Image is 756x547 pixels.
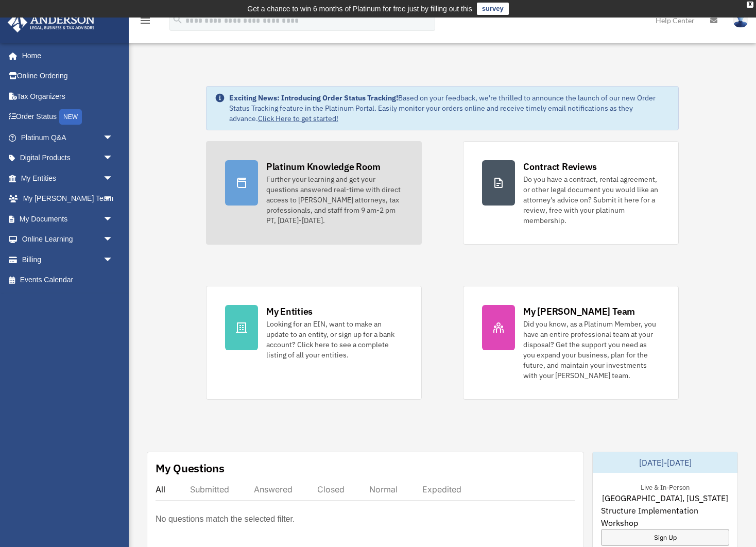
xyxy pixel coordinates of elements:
[523,305,635,318] div: My [PERSON_NAME] Team
[632,481,698,492] div: Live & In-Person
[747,2,753,8] div: close
[103,189,124,210] span: arrow_drop_down
[7,270,129,290] a: Events Calendar
[139,18,151,27] a: menu
[422,484,461,494] div: Expedited
[477,3,509,15] a: survey
[7,168,129,189] a: My Entitiesarrow_drop_down
[156,460,225,476] div: My Questions
[7,45,124,66] a: Home
[139,14,151,27] i: menu
[7,229,129,250] a: Online Learningarrow_drop_down
[369,484,398,494] div: Normal
[103,127,124,148] span: arrow_drop_down
[59,109,82,125] div: NEW
[7,86,129,107] a: Tax Organizers
[206,141,422,245] a: Platinum Knowledge Room Further your learning and get your questions answered real-time with dire...
[593,452,737,473] div: [DATE]-[DATE]
[523,174,660,226] div: Do you have a contract, rental agreement, or other legal document you would like an attorney's ad...
[190,484,229,494] div: Submitted
[7,249,129,270] a: Billingarrow_drop_down
[247,3,472,15] div: Get a chance to win 6 months of Platinum for free just by filling out this
[254,484,293,494] div: Answered
[156,484,165,494] div: All
[463,286,679,400] a: My [PERSON_NAME] Team Did you know, as a Platinum Member, you have an entire professional team at...
[103,209,124,230] span: arrow_drop_down
[7,107,129,128] a: Order StatusNEW
[172,14,183,25] i: search
[7,189,129,209] a: My [PERSON_NAME] Teamarrow_drop_down
[206,286,422,400] a: My Entities Looking for an EIN, want to make an update to an entity, or sign up for a bank accoun...
[266,305,313,318] div: My Entities
[258,114,338,123] a: Click Here to get started!
[156,512,295,526] p: No questions match the selected filter.
[266,319,403,360] div: Looking for an EIN, want to make an update to an entity, or sign up for a bank account? Click her...
[7,127,129,148] a: Platinum Q&Aarrow_drop_down
[103,229,124,250] span: arrow_drop_down
[523,319,660,381] div: Did you know, as a Platinum Member, you have an entire professional team at your disposal? Get th...
[463,141,679,245] a: Contract Reviews Do you have a contract, rental agreement, or other legal document you would like...
[103,148,124,169] span: arrow_drop_down
[317,484,345,494] div: Closed
[7,66,129,87] a: Online Ordering
[266,174,403,226] div: Further your learning and get your questions answered real-time with direct access to [PERSON_NAM...
[266,160,381,173] div: Platinum Knowledge Room
[5,12,98,32] img: Anderson Advisors Platinum Portal
[601,504,729,529] span: Structure Implementation Workshop
[601,529,729,546] a: Sign Up
[103,168,124,189] span: arrow_drop_down
[103,249,124,270] span: arrow_drop_down
[7,209,129,229] a: My Documentsarrow_drop_down
[229,93,670,124] div: Based on your feedback, we're thrilled to announce the launch of our new Order Status Tracking fe...
[602,492,728,504] span: [GEOGRAPHIC_DATA], [US_STATE]
[7,148,129,168] a: Digital Productsarrow_drop_down
[229,93,398,102] strong: Exciting News: Introducing Order Status Tracking!
[523,160,597,173] div: Contract Reviews
[733,13,748,28] img: User Pic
